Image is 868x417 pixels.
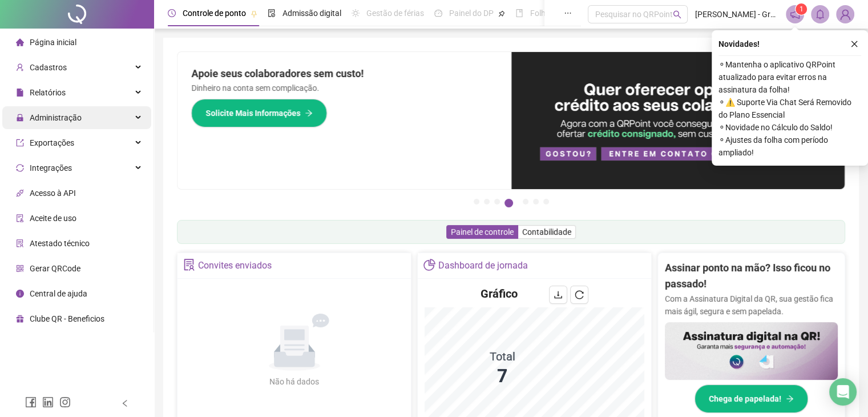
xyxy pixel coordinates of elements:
[837,6,854,23] img: 89155
[786,395,794,403] span: arrow-right
[183,9,246,18] span: Controle de ponto
[564,9,572,17] span: ellipsis
[16,315,24,323] span: gift
[16,264,24,272] span: qrcode
[494,199,500,205] button: 3
[30,38,76,47] span: Página inicial
[815,9,825,19] span: bell
[695,384,808,413] button: Chega de papelada!
[191,82,498,94] p: Dinheiro na conta sem complicação.
[183,259,195,271] span: solution
[16,239,24,247] span: solution
[30,314,104,323] span: Clube QR - Beneficios
[665,260,838,292] h2: Assinar ponto na mão? Isso ficou no passado!
[423,259,435,271] span: pie-chart
[42,396,54,408] span: linkedin
[434,9,442,17] span: dashboard
[673,10,681,19] span: search
[16,114,24,122] span: lock
[718,38,760,50] span: Novidades !
[30,138,74,147] span: Exportações
[191,66,498,82] h2: Apoie seus colaboradores sem custo!
[352,9,360,17] span: sun
[695,8,779,21] span: [PERSON_NAME] - Group Contabilidade
[30,289,87,298] span: Central de ajuda
[829,378,857,406] div: Open Intercom Messenger
[800,5,804,13] span: 1
[205,107,300,119] span: Solicite Mais Informações
[709,392,781,405] span: Chega de papelada!
[575,290,584,299] span: reload
[268,9,276,17] span: file-done
[481,286,518,302] h4: Gráfico
[16,189,24,197] span: api
[796,3,807,15] sup: 1
[198,256,272,275] div: Convites enviados
[504,199,513,207] button: 4
[30,63,67,72] span: Cadastros
[25,396,37,408] span: facebook
[191,99,327,127] button: Solicite Mais Informações
[530,9,603,18] span: Folha de pagamento
[790,9,800,19] span: notification
[449,9,494,18] span: Painel do DP
[438,256,528,275] div: Dashboard de jornada
[16,38,24,46] span: home
[554,290,563,299] span: download
[474,199,479,205] button: 1
[30,214,76,223] span: Aceite de uso
[30,163,72,173] span: Integrações
[665,322,838,380] img: banner%2F02c71560-61a6-44d4-94b9-c8ab97240462.png
[451,227,514,236] span: Painel de controle
[366,9,424,18] span: Gestão de férias
[16,139,24,147] span: export
[718,134,861,159] span: ⚬ Ajustes da folha com período ampliado!
[282,9,341,18] span: Admissão digital
[30,88,66,97] span: Relatórios
[511,52,845,189] img: banner%2Fa8ee1423-cce5-4ffa-a127-5a2d429cc7d8.png
[718,96,861,121] span: ⚬ ⚠️ Suporte Via Chat Será Removido do Plano Essencial
[305,109,313,117] span: arrow-right
[718,58,861,96] span: ⚬ Mantenha o aplicativo QRPoint atualizado para evitar erros na assinatura da folha!
[16,214,24,222] span: audit
[533,199,539,205] button: 6
[515,9,523,17] span: book
[168,9,176,17] span: clock-circle
[30,239,90,248] span: Atestado técnico
[30,113,82,122] span: Administração
[121,399,129,407] span: left
[16,89,24,97] span: file
[523,199,528,205] button: 5
[30,264,80,273] span: Gerar QRCode
[242,375,347,388] div: Não há dados
[718,121,861,134] span: ⚬ Novidade no Cálculo do Saldo!
[665,292,838,318] p: Com a Assinatura Digital da QR, sua gestão fica mais ágil, segura e sem papelada.
[16,290,24,298] span: info-circle
[251,10,257,17] span: pushpin
[16,63,24,71] span: user-add
[16,164,24,172] span: sync
[543,199,549,205] button: 7
[484,199,490,205] button: 2
[59,396,71,408] span: instagram
[498,10,505,17] span: pushpin
[522,227,571,236] span: Contabilidade
[850,40,858,48] span: close
[30,189,76,198] span: Acesso à API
